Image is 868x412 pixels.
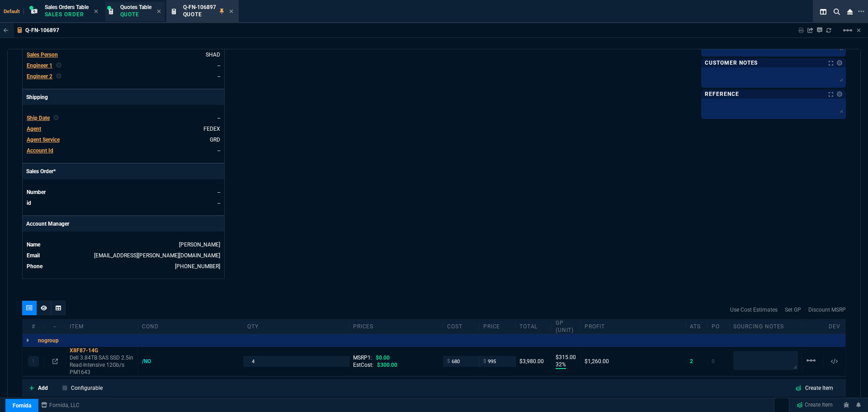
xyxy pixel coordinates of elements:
p: Quote [120,11,151,18]
tr: undefined [26,72,221,81]
span: 2 [690,358,693,365]
span: Ship Date [27,115,50,121]
span: 0 [712,358,715,365]
span: -- [217,115,220,121]
tr: undefined [26,146,221,155]
span: Agent [27,126,41,132]
a: FEDEX [203,126,220,132]
div: PO [708,323,730,330]
div: GP (unit) [552,319,581,334]
p: Sales Order* [23,164,224,179]
span: id [27,200,31,206]
nx-icon: Close Tab [157,8,161,15]
div: /NO [142,358,160,365]
div: Sourcing Notes [730,323,802,330]
p: Q-FN-106897 [25,27,59,34]
tr: undefined [26,262,221,271]
p: Reference [705,90,739,98]
p: Dell 3.84TB SAS SSD 2.5in Read-Intensive 12Gb/s PM1643 [70,354,134,376]
p: $315.00 [556,354,577,361]
div: prices [349,323,443,330]
p: nogroup [38,337,59,344]
div: qty [244,323,349,330]
div: EstCost: [353,361,439,369]
a: msbcCompanyName [38,401,82,409]
a: -- [217,73,220,80]
span: $ [447,358,450,365]
a: 714-586-5495 [175,263,220,270]
a: Set GP [785,306,801,314]
a: [EMAIL_ADDRESS][PERSON_NAME][DOMAIN_NAME] [94,252,220,259]
a: Create Item [793,398,836,412]
a: Discount MSRP [808,306,846,314]
p: Quote [183,11,216,18]
div: Total [516,323,552,330]
tr: undefined [26,188,221,197]
a: -- [217,147,220,154]
nx-icon: Search [830,6,844,17]
span: Engineer 1 [27,62,52,69]
tr: undefined [26,135,221,144]
a: Use Cost Estimates [730,306,778,314]
div: -- [44,323,66,330]
a: -- [217,200,220,206]
tr: undefined [26,240,221,249]
div: cond [138,323,244,330]
span: Quotes Table [120,4,151,10]
nx-icon: Open New Tab [858,7,864,16]
mat-icon: Example home icon [806,355,816,366]
span: $300.00 [377,362,397,368]
tr: undefined [26,61,221,70]
span: Number [27,189,46,195]
span: $0.00 [376,355,390,361]
mat-icon: Example home icon [842,25,853,36]
div: ATS [686,323,708,330]
div: Item [66,323,138,330]
span: Account Id [27,147,53,154]
p: Sales Order [45,11,89,18]
p: Customer Notes [705,59,758,66]
span: Default [4,9,24,14]
p: 1 [32,358,35,365]
a: GRD [210,137,220,143]
span: Phone [27,263,42,270]
div: Profit [581,323,686,330]
a: -- [217,189,220,195]
a: [PERSON_NAME] [179,242,220,248]
span: Engineer 2 [27,73,52,80]
span: Sales Person [27,52,58,58]
p: 32% [556,361,566,369]
span: Q-FN-106897 [183,4,216,10]
p: Add [38,384,48,392]
tr: undefined [26,114,221,123]
nx-icon: Open In Opposite Panel [52,358,58,365]
nx-icon: Close Tab [229,8,233,15]
span: $ [483,358,486,365]
nx-icon: Clear selected rep [53,114,59,122]
div: dev [824,323,845,330]
span: Email [27,252,40,259]
nx-icon: Clear selected rep [56,72,61,81]
a: Create Item [788,382,840,394]
tr: undefined [26,50,221,59]
nx-icon: Clear selected rep [56,62,61,70]
tr: undefined [26,199,221,208]
span: Agent Service [27,137,60,143]
div: cost [443,323,480,330]
div: # [23,323,44,330]
a: -- [217,62,220,69]
tr: undefined [26,251,221,260]
nx-icon: Back to Table [4,27,9,33]
nx-icon: Close Tab [94,8,98,15]
div: $3,980.00 [519,358,548,365]
span: Name [27,242,40,248]
nx-icon: Close Workbench [844,6,856,17]
p: Configurable [71,384,103,392]
nx-icon: Split Panels [816,6,830,17]
a: SHAD [206,52,220,58]
div: MSRP1: [353,354,439,361]
div: $1,260.00 [585,358,682,365]
div: price [480,323,516,330]
span: Sales Orders Table [45,4,89,10]
p: Shipping [23,90,224,105]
